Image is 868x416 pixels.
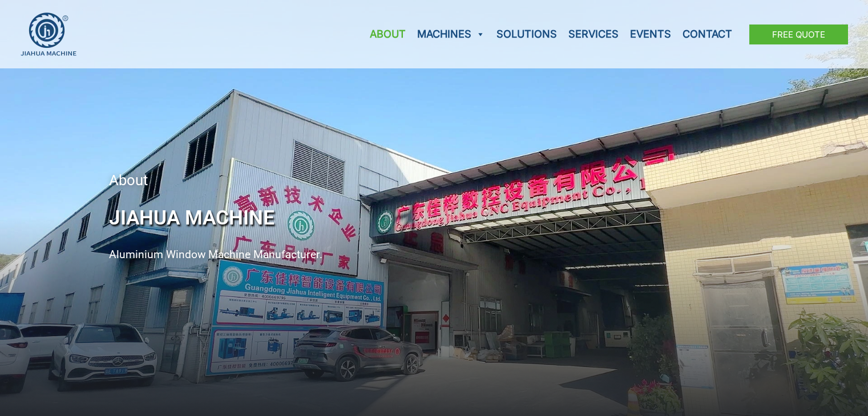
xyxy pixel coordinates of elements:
h1: Jiahua Machine [109,199,760,236]
a: Free Quote [749,25,848,44]
img: JH Aluminium Window & Door Processing Machines [20,12,77,56]
div: About [109,173,760,188]
h2: aluminium window machine manufacturer. [109,248,760,262]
